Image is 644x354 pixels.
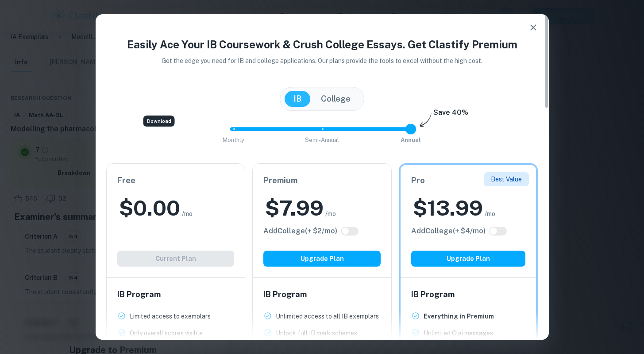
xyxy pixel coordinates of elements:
button: College [312,91,359,107]
h6: IB Program [263,288,381,301]
h6: Click to see all the additional College features. [411,226,486,236]
h6: Save 40% [433,107,468,122]
div: Download [143,116,175,127]
span: /mo [182,209,193,219]
img: subscription-arrow.svg [420,113,432,128]
h6: Premium [263,174,381,187]
button: Upgrade Plan [411,251,526,267]
button: Upgrade Plan [263,251,381,267]
button: IB [285,91,310,107]
span: /mo [485,209,495,219]
h6: Free [117,174,235,187]
h6: IB Program [117,288,235,301]
span: /mo [325,209,336,219]
span: Monthly [223,137,244,143]
h2: $ 0.00 [119,194,180,222]
h6: Pro [411,174,526,187]
h2: $ 7.99 [265,194,324,222]
span: Annual [401,137,421,143]
p: Best Value [491,174,522,184]
p: Get the edge you need for IB and college applications. Our plans provide the tools to excel witho... [149,56,495,66]
h4: Easily Ace Your IB Coursework & Crush College Essays. Get Clastify Premium [106,36,538,52]
h6: Click to see all the additional College features. [263,226,337,236]
h2: $ 13.99 [413,194,483,222]
span: Semi-Annual [305,137,339,143]
h6: IB Program [411,288,526,301]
